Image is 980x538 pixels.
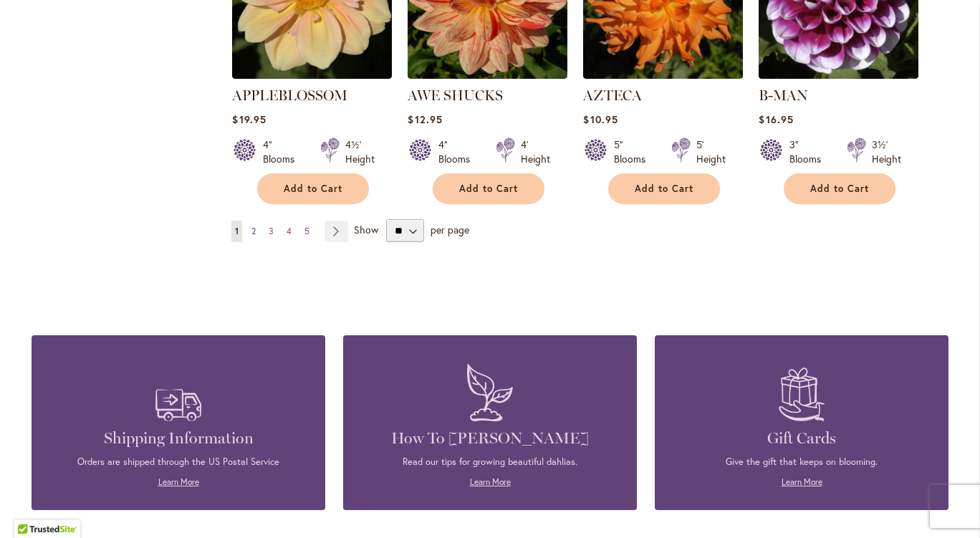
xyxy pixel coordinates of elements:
span: 3 [269,226,274,236]
span: Add to Cart [284,183,342,195]
div: 5" Blooms [614,138,654,166]
a: B-MAN [759,68,918,82]
h4: Gift Cards [676,428,927,448]
button: Add to Cart [433,173,544,204]
span: 4 [287,226,292,236]
a: Learn More [158,476,199,487]
iframe: Launch Accessibility Center [11,487,51,527]
span: $19.95 [232,112,266,126]
a: B-MAN [759,87,808,104]
span: Add to Cart [459,183,518,195]
a: APPLEBLOSSOM [232,87,347,104]
span: 1 [235,226,239,236]
span: Add to Cart [635,183,693,195]
span: $10.95 [583,112,618,126]
a: AZTECA [583,68,743,82]
a: 5 [301,221,313,242]
a: Learn More [782,476,822,487]
span: per page [431,223,469,236]
div: 3½' Height [872,138,901,166]
p: Orders are shipped through the US Postal Service [53,456,304,469]
a: 3 [265,221,277,242]
span: 2 [251,226,256,236]
div: 4" Blooms [263,138,303,166]
a: AZTECA [583,87,642,104]
button: Add to Cart [608,173,720,204]
div: 5' Height [696,138,726,166]
span: $16.95 [759,112,793,126]
span: Add to Cart [810,183,869,195]
a: APPLEBLOSSOM [232,68,392,82]
a: 4 [283,221,295,242]
span: 5 [304,226,309,236]
div: 4" Blooms [438,138,479,166]
a: AWE SHUCKS [408,87,503,104]
div: 4½' Height [345,138,375,166]
h4: Shipping Information [53,428,304,448]
a: AWE SHUCKS [408,68,567,82]
h4: How To [PERSON_NAME] [365,428,615,448]
span: Show [354,223,378,236]
span: $12.95 [408,112,442,126]
div: 4' Height [521,138,550,166]
div: 3" Blooms [789,138,830,166]
p: Give the gift that keeps on blooming. [676,456,927,469]
a: Learn More [470,476,511,487]
a: 2 [248,221,259,242]
p: Read our tips for growing beautiful dahlias. [365,456,615,469]
button: Add to Cart [257,173,369,204]
button: Add to Cart [784,173,895,204]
